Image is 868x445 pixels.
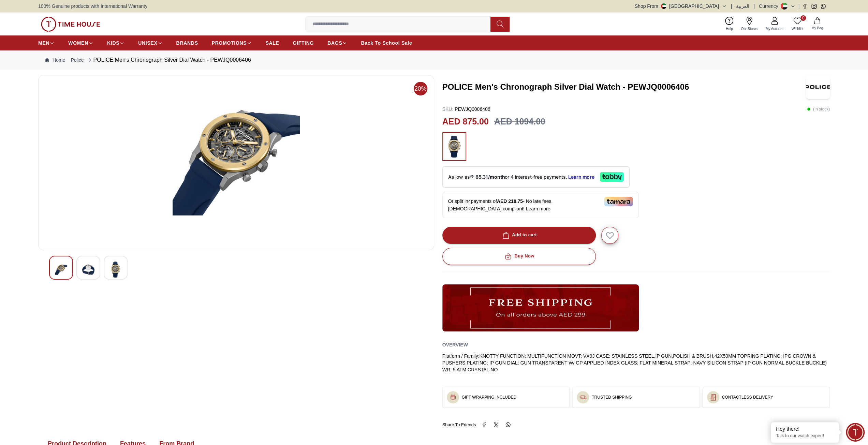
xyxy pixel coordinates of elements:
button: Shop From[GEOGRAPHIC_DATA] [635,3,727,10]
span: Back To School Sale [361,40,412,46]
button: Add to cart [442,227,596,244]
div: POLICE Men's Chronograph Silver Dial Watch - PEWJQ0006406 [87,56,251,64]
span: 0 [800,15,806,21]
span: SALE [265,40,279,46]
p: Talk to our watch expert! [776,433,834,439]
a: GIFTING [293,37,314,49]
span: | [798,3,799,10]
img: POLICE Men's Chronograph Silver Dial Watch - PEWJQ0006406 [82,262,94,278]
a: Facebook [802,4,807,9]
button: Buy Now [442,248,596,265]
a: Help [722,15,737,33]
a: BAGS [327,37,347,49]
span: AED 218.75 [497,198,523,204]
span: UNISEX [138,40,157,46]
a: Back To School Sale [361,37,412,49]
div: Or split in 4 payments of - No late fees, [DEMOGRAPHIC_DATA] compliant! [442,192,639,218]
img: POLICE Men's Chronograph Silver Dial Watch - PEWJQ0006406 [44,81,428,244]
h2: Overview [442,340,468,350]
a: Police [71,57,84,63]
img: POLICE Men's Chronograph Silver Dial Watch - PEWJQ0006406 [806,75,830,99]
span: 20% [414,82,427,95]
span: My Account [763,26,786,31]
span: KIDS [107,40,119,46]
h3: POLICE Men's Chronograph Silver Dial Watch - PEWJQ0006406 [442,81,798,92]
a: Instagram [811,4,816,9]
div: Buy Now [503,252,534,260]
h3: CONTACTLESS DELIVERY [722,395,773,400]
span: GIFTING [293,40,314,46]
span: Share To Friends [442,421,476,428]
a: KIDS [107,37,124,49]
span: BRANDS [176,40,198,46]
img: ... [710,394,717,401]
button: العربية [736,3,749,10]
span: | [731,3,732,10]
span: 100% Genuine products with International Warranty [38,3,147,10]
span: MEN [38,40,49,46]
a: Our Stores [737,15,762,33]
img: ... [450,394,456,401]
img: Tamara [604,197,633,206]
div: Hey there! [776,426,834,432]
span: My Bag [809,26,826,31]
img: ... [442,284,639,331]
span: Help [723,26,736,31]
h3: GIFT WRAPPING INCLUDED [462,395,516,400]
img: United Arab Emirates [661,3,666,9]
button: My Bag [807,16,827,32]
img: ... [41,17,100,32]
span: Learn more [526,206,550,211]
img: ... [446,136,463,158]
a: MEN [38,37,55,49]
div: Currency [759,3,781,10]
a: SALE [265,37,279,49]
div: Add to cart [501,231,537,239]
p: PEWJQ0006406 [442,106,490,113]
nav: Breadcrumb [38,50,830,70]
a: BRANDS [176,37,198,49]
span: BAGS [327,40,342,46]
a: Whatsapp [821,4,826,9]
span: WOMEN [68,40,88,46]
img: POLICE Men's Chronograph Silver Dial Watch - PEWJQ0006406 [109,262,122,278]
div: Chat Widget [846,423,865,442]
h3: TRUSTED SHIPPING [592,395,632,400]
h3: AED 1094.00 [494,115,545,128]
h2: AED 875.00 [442,115,489,128]
span: Wishlist [789,26,806,31]
a: PROMOTIONS [212,37,252,49]
span: | [753,3,755,10]
a: WOMEN [68,37,93,49]
span: Our Stores [738,26,760,31]
span: PROMOTIONS [212,40,247,46]
a: Home [45,57,65,63]
a: 0Wishlist [788,15,807,33]
p: ( In stock ) [807,106,830,113]
div: Platform / Family:KNOTTY FUNCTION: MULTIFUNCTION MOVT: VX9J CASE: STAINLESS STEEL,IP GUN,POLISH &... [442,353,830,373]
a: UNISEX [138,37,162,49]
img: POLICE Men's Chronograph Silver Dial Watch - PEWJQ0006406 [55,262,67,278]
img: ... [579,394,586,401]
span: SKU : [442,106,454,112]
